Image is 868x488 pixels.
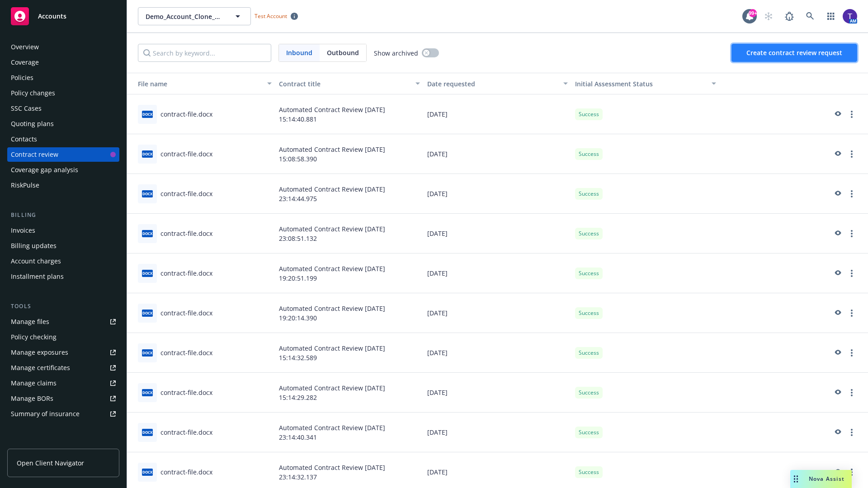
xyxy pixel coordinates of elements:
[846,268,857,279] a: more
[131,79,262,89] div: File name
[832,268,843,279] a: preview
[424,293,572,333] div: [DATE]
[832,109,843,120] a: preview
[7,40,119,54] a: Overview
[843,9,857,23] img: photo
[275,214,424,253] div: Automated Contract Review [DATE] 23:08:51.132
[160,149,212,159] div: contract-file.docx
[11,147,58,162] div: Contract review
[142,469,153,475] span: docx
[7,345,119,360] span: Manage exposures
[832,188,843,199] a: preview
[832,347,843,358] a: preview
[7,239,119,253] a: Billing updates
[11,178,39,192] div: RiskPulse
[579,190,599,198] span: Success
[275,333,424,373] div: Automated Contract Review [DATE] 15:14:32.589
[327,48,359,57] span: Outbound
[7,391,119,406] a: Manage BORs
[424,333,572,373] div: [DATE]
[832,149,843,160] a: preview
[832,387,843,398] a: preview
[11,254,61,268] div: Account charges
[146,12,224,21] span: Demo_Account_Clone_QA_CR_Tests_Prospect
[11,314,49,329] div: Manage files
[746,48,842,57] span: Create contract review request
[579,110,599,118] span: Success
[7,407,119,421] a: Summary of insurance
[142,429,153,436] span: docx
[424,214,572,253] div: [DATE]
[846,109,857,120] a: more
[846,308,857,319] a: more
[11,40,39,54] div: Overview
[138,44,271,62] input: Search by keyword...
[731,44,857,62] button: Create contract review request
[801,7,819,25] a: Search
[575,79,706,89] div: Toggle SortBy
[579,349,599,357] span: Success
[7,117,119,131] a: Quoting plans
[142,111,153,117] span: docx
[424,134,572,174] div: [DATE]
[424,373,572,413] div: [DATE]
[11,163,78,177] div: Coverage gap analysis
[275,373,424,413] div: Automated Contract Review [DATE] 15:14:29.282
[279,44,320,61] span: Inbound
[11,70,33,85] div: Policies
[11,55,39,70] div: Coverage
[320,44,366,61] span: Outbound
[579,428,599,436] span: Success
[790,470,802,488] div: Drag to move
[846,347,857,358] a: more
[11,407,80,421] div: Summary of insurance
[142,389,153,396] span: docx
[7,223,119,238] a: Invoices
[846,149,857,160] a: more
[11,101,42,116] div: SSC Cases
[138,7,251,25] button: Demo_Account_Clone_QA_CR_Tests_Prospect
[7,269,119,284] a: Installment plans
[279,79,410,89] div: Contract title
[822,7,840,25] a: Switch app
[160,467,212,477] div: contract-file.docx
[11,132,37,146] div: Contacts
[38,13,66,20] span: Accounts
[275,73,424,94] button: Contract title
[11,330,57,344] div: Policy checking
[575,80,653,88] span: Initial Assessment Status
[11,391,53,406] div: Manage BORs
[160,229,212,238] div: contract-file.docx
[11,223,35,238] div: Invoices
[255,12,287,20] span: Test Account
[7,302,119,311] div: Tools
[7,86,119,100] a: Policy changes
[160,348,212,357] div: contract-file.docx
[275,413,424,452] div: Automated Contract Review [DATE] 23:14:40.341
[7,70,119,85] a: Policies
[427,79,558,89] div: Date requested
[424,174,572,214] div: [DATE]
[579,389,599,397] span: Success
[749,9,757,17] div: 99+
[7,178,119,192] a: RiskPulse
[424,413,572,452] div: [DATE]
[131,79,262,89] div: Toggle SortBy
[424,253,572,293] div: [DATE]
[7,147,119,162] a: Contract review
[275,174,424,214] div: Automated Contract Review [DATE] 23:14:44.975
[846,387,857,398] a: more
[160,268,212,278] div: contract-file.docx
[11,269,64,284] div: Installment plans
[7,439,119,448] div: Analytics hub
[160,388,212,397] div: contract-file.docx
[7,163,119,177] a: Coverage gap analysis
[7,361,119,375] a: Manage certificates
[7,55,119,70] a: Coverage
[11,361,70,375] div: Manage certificates
[579,309,599,317] span: Success
[160,427,212,437] div: contract-file.docx
[11,345,68,360] div: Manage exposures
[759,7,778,25] a: Start snowing
[286,48,312,57] span: Inbound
